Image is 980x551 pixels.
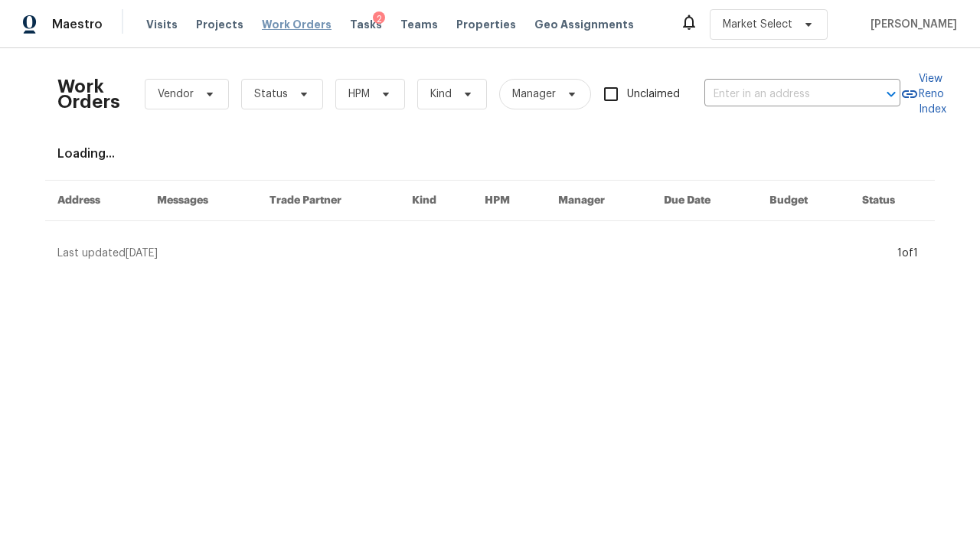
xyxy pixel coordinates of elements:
[52,17,103,32] span: Maestro
[627,86,680,103] span: Unclaimed
[704,83,857,106] input: Enter in an address
[400,181,472,221] th: Kind
[257,181,400,221] th: Trade Partner
[757,181,850,221] th: Budget
[546,181,652,221] th: Manager
[864,17,957,32] span: [PERSON_NAME]
[145,181,257,221] th: Messages
[512,86,556,102] span: Manager
[652,181,757,221] th: Due Date
[126,248,158,259] span: [DATE]
[373,11,385,27] div: 2
[534,17,634,32] span: Geo Assignments
[456,17,516,32] span: Properties
[57,79,120,109] h2: Work Orders
[400,17,438,32] span: Teams
[880,83,902,105] button: Open
[472,181,546,221] th: HPM
[57,146,923,161] div: Loading...
[254,86,288,102] span: Status
[900,71,946,117] a: View Reno Index
[146,17,178,32] span: Visits
[350,19,382,30] span: Tasks
[45,181,145,221] th: Address
[158,86,194,102] span: Vendor
[57,246,893,261] div: Last updated
[897,246,918,261] div: 1 of 1
[430,86,452,102] span: Kind
[348,86,370,102] span: HPM
[850,181,935,221] th: Status
[262,17,332,32] span: Work Orders
[196,17,243,32] span: Projects
[723,17,792,32] span: Market Select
